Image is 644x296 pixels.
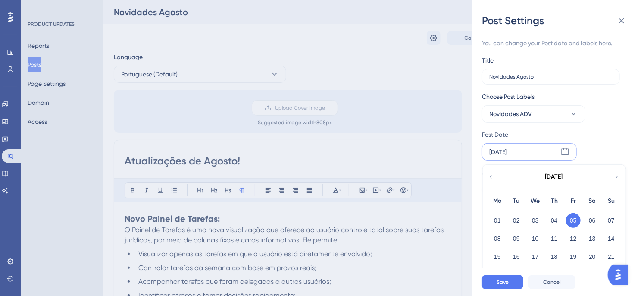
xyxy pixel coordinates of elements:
[489,109,532,119] span: Novidades ADV
[547,231,562,246] button: 11
[566,268,581,282] button: 26
[488,196,507,206] div: Mo
[547,268,562,282] button: 25
[482,55,494,66] div: Title
[526,196,545,206] div: We
[585,268,600,282] button: 27
[528,275,575,289] button: Cancel
[482,275,523,289] button: Save
[507,196,526,206] div: Tu
[482,91,535,102] span: Choose Post Labels
[509,213,524,228] button: 02
[602,196,621,206] div: Su
[583,196,602,206] div: Sa
[482,105,585,123] button: Novidades ADV
[608,262,634,288] iframe: UserGuiding AI Assistant Launcher
[489,147,507,157] div: [DATE]
[566,249,581,264] button: 19
[543,279,561,286] span: Cancel
[528,231,543,246] button: 10
[490,213,505,228] button: 01
[585,231,600,246] button: 13
[585,249,600,264] button: 20
[566,231,581,246] button: 12
[604,231,619,246] button: 14
[482,38,627,48] div: You can change your Post date and labels here.
[528,213,543,228] button: 03
[604,249,619,264] button: 21
[497,279,509,286] span: Save
[547,213,562,228] button: 04
[564,196,583,206] div: Fr
[482,167,501,178] div: Access
[489,74,613,80] input: Type the value
[490,268,505,282] button: 22
[509,249,524,264] button: 16
[509,268,524,282] button: 23
[545,172,563,182] div: [DATE]
[566,213,581,228] button: 05
[585,213,600,228] button: 06
[490,231,505,246] button: 08
[528,268,543,282] button: 24
[482,14,634,28] div: Post Settings
[528,249,543,264] button: 17
[604,213,619,228] button: 07
[545,196,564,206] div: Th
[509,231,524,246] button: 09
[547,249,562,264] button: 18
[482,129,622,140] div: Post Date
[490,249,505,264] button: 15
